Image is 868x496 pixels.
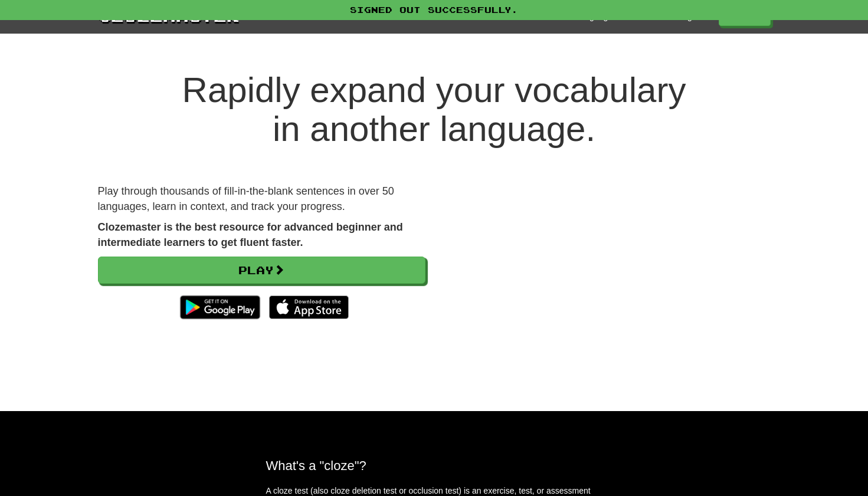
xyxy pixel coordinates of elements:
p: Play through thousands of fill-in-the-blank sentences in over 50 languages, learn in context, and... [98,184,425,214]
img: Download_on_the_App_Store_Badge_US-UK_135x40-25178aeef6eb6b83b96f5f2d004eda3bffbb37122de64afbaef7... [269,295,349,319]
img: Get it on Google Play [174,290,266,325]
strong: Clozemaster is the best resource for advanced beginner and intermediate learners to get fluent fa... [98,221,403,248]
h2: What's a "cloze"? [266,458,602,473]
a: Play [98,257,425,284]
